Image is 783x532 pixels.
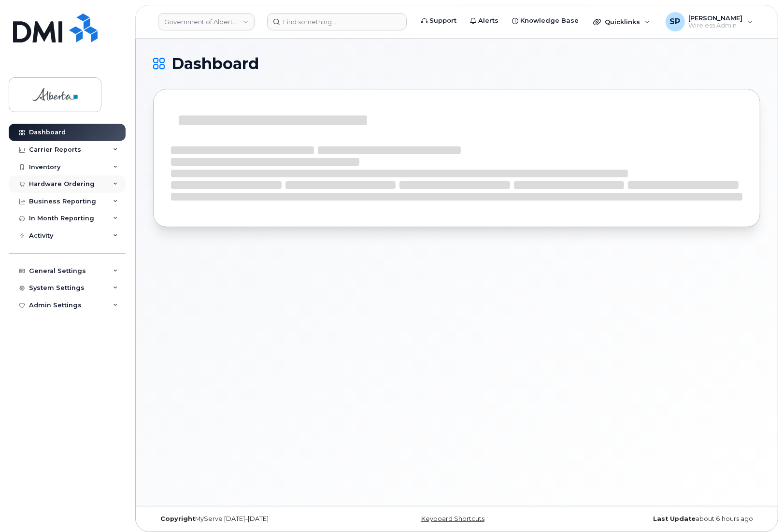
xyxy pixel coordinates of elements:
strong: Copyright [160,515,195,522]
div: MyServe [DATE]–[DATE] [153,515,356,523]
strong: Last Update [653,515,696,522]
span: Dashboard [171,57,259,71]
a: Keyboard Shortcuts [421,515,484,522]
div: about 6 hours ago [558,515,760,523]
